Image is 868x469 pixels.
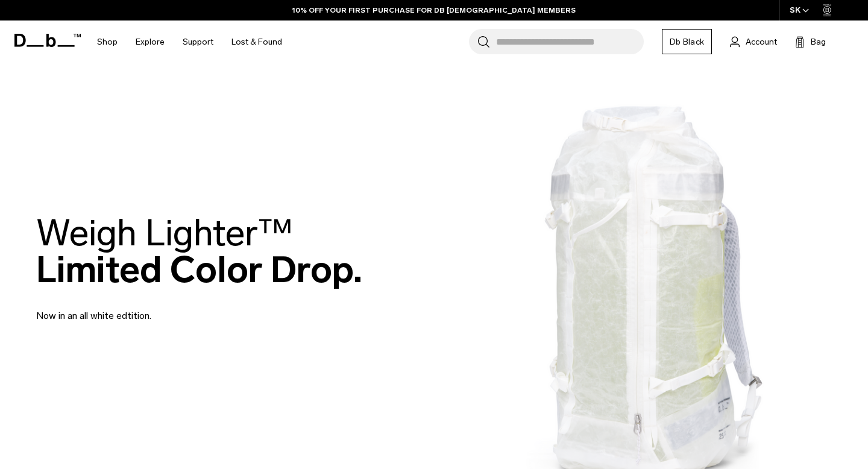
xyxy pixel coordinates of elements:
[183,20,213,63] a: Support
[231,20,282,63] a: Lost & Found
[88,20,291,63] nav: Main Navigation
[292,5,576,16] a: 10% OFF YOUR FIRST PURCHASE FOR DB [DEMOGRAPHIC_DATA] MEMBERS
[811,36,826,48] span: Bag
[662,29,712,54] a: Db Black
[795,34,826,49] button: Bag
[36,294,325,323] p: Now in an all white edtition.
[730,34,777,49] a: Account
[36,215,362,288] h2: Limited Color Drop.
[36,211,293,255] span: Weigh Lighter™
[746,36,777,48] span: Account
[136,20,165,63] a: Explore
[97,20,118,63] a: Shop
